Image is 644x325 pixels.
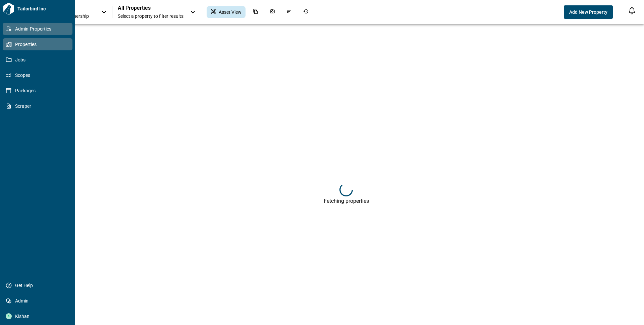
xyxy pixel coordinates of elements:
span: Add New Property [569,9,607,15]
a: Packages [3,85,72,97]
a: Scopes [3,69,72,81]
div: Job History [299,6,313,18]
span: Packages [12,87,66,94]
span: Asset View [219,9,241,15]
span: Tailorbird Inc [15,5,72,12]
span: Scraper [12,103,66,109]
div: Asset View [207,6,246,18]
div: Issues & Info [282,6,296,18]
span: Admin [12,297,66,304]
button: Open notification feed [627,5,637,16]
span: Kishan [12,313,66,320]
span: Scopes [12,72,66,79]
span: All Properties [118,5,183,11]
span: Admin-Properties [12,26,66,32]
a: Admin [3,295,72,307]
div: Documents [249,6,262,18]
span: Jobs [12,56,66,63]
div: Fetching properties [324,198,369,204]
a: Admin-Properties [3,23,72,35]
span: Properties [12,41,66,48]
a: Scraper [3,100,72,112]
div: Photos [266,6,279,18]
span: Get Help [12,282,66,289]
button: Add New Property [564,5,613,19]
span: Select a property to filter results [118,13,183,19]
a: Jobs [3,54,72,66]
a: Properties [3,38,72,50]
